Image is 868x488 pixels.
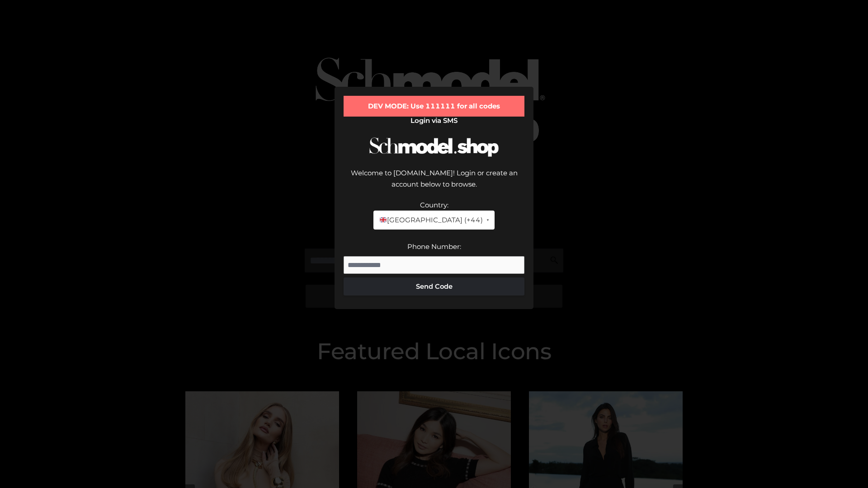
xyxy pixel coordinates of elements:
label: Phone Number: [407,242,461,251]
img: Schmodel Logo [366,129,502,165]
div: Welcome to [DOMAIN_NAME]! Login or create an account below to browse. [344,167,524,199]
h2: Login via SMS [344,117,524,125]
span: [GEOGRAPHIC_DATA] (+44) [379,214,482,226]
label: Country: [420,201,448,209]
button: Send Code [344,277,524,296]
img: 🇬🇧 [380,216,387,223]
div: DEV MODE: Use 111111 for all codes [344,96,524,117]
